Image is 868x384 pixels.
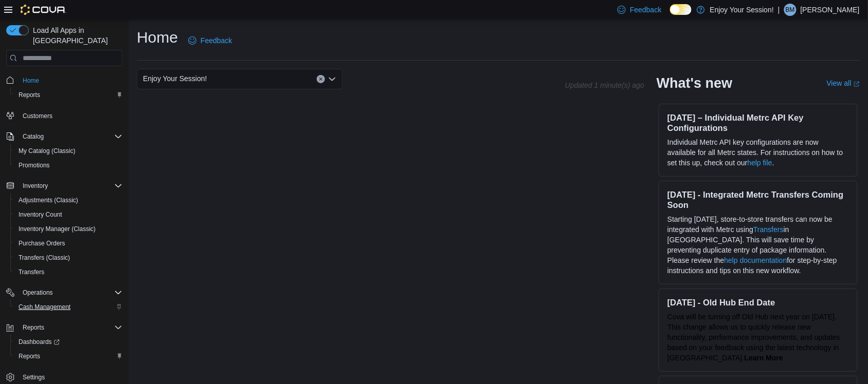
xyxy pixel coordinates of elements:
[667,137,849,168] p: Individual Metrc API key configurations are now available for all Metrc states. For instructions ...
[667,297,849,308] h3: [DATE] - Old Hub End Date
[10,88,126,102] button: Reports
[565,81,644,89] p: Updated 1 minute(s) ago
[10,144,126,158] button: My Catalog (Classic)
[14,237,122,249] span: Purchase Orders
[19,210,62,219] span: Inventory Count
[14,208,66,221] a: Inventory Count
[2,72,126,87] button: Home
[10,222,126,236] button: Inventory Manager (Classic)
[328,75,336,83] button: Open list of options
[784,4,797,16] div: Bryan Muise
[14,89,44,101] a: Reports
[23,373,45,381] span: Settings
[2,285,126,300] button: Operations
[667,313,840,362] span: Cova will be turning off Old Hub next year on [DATE]. This change allows us to quickly release ne...
[19,321,122,334] span: Reports
[14,159,54,171] a: Promotions
[19,180,122,192] span: Inventory
[667,189,849,210] h3: [DATE] - Integrated Metrc Transfers Coming Soon
[14,145,122,157] span: My Catalog (Classic)
[19,239,65,247] span: Purchase Orders
[19,225,96,233] span: Inventory Manager (Classic)
[745,354,783,362] a: Learn More
[19,321,48,334] button: Reports
[670,15,671,15] span: Dark Mode
[14,350,122,362] span: Reports
[23,182,48,190] span: Inventory
[19,338,60,346] span: Dashboards
[19,130,122,143] span: Catalog
[19,371,122,383] span: Settings
[23,289,53,297] span: Operations
[19,352,40,360] span: Reports
[317,75,325,83] button: Clear input
[14,194,82,206] a: Adjustments (Classic)
[2,320,126,335] button: Reports
[14,336,122,348] span: Dashboards
[670,4,692,15] input: Dark Mode
[19,268,44,276] span: Transfers
[2,129,126,144] button: Catalog
[10,158,126,172] button: Promotions
[19,286,122,299] span: Operations
[14,336,64,348] a: Dashboards
[786,4,795,16] span: BM
[19,303,70,311] span: Cash Management
[23,112,52,120] span: Customers
[14,223,100,235] a: Inventory Manager (Classic)
[14,350,44,362] a: Reports
[657,75,732,91] h2: What's new
[10,207,126,222] button: Inventory Count
[19,147,76,155] span: My Catalog (Classic)
[10,236,126,251] button: Purchase Orders
[10,193,126,207] button: Adjustments (Classic)
[14,223,122,235] span: Inventory Manager (Classic)
[201,35,232,46] span: Feedback
[14,145,80,157] a: My Catalog (Classic)
[184,30,236,51] a: Feedback
[630,5,661,15] span: Feedback
[827,79,860,87] a: View allExternal link
[14,266,48,278] a: Transfers
[19,109,122,122] span: Customers
[14,301,75,313] a: Cash Management
[19,91,40,99] span: Reports
[14,89,122,101] span: Reports
[710,4,774,16] p: Enjoy Your Session!
[748,159,772,167] a: help file
[19,254,70,262] span: Transfers (Classic)
[778,4,780,16] p: |
[137,27,178,48] h1: Home
[854,81,860,87] svg: External link
[667,214,849,276] p: Starting [DATE], store-to-store transfers can now be integrated with Metrc using in [GEOGRAPHIC_D...
[10,251,126,265] button: Transfers (Classic)
[725,256,787,264] a: help documentation
[19,286,57,299] button: Operations
[667,112,849,133] h3: [DATE] – Individual Metrc API Key Configurations
[14,208,122,221] span: Inventory Count
[19,161,50,169] span: Promotions
[14,237,69,249] a: Purchase Orders
[14,301,122,313] span: Cash Management
[14,252,122,264] span: Transfers (Classic)
[14,159,122,171] span: Promotions
[10,300,126,314] button: Cash Management
[143,72,207,85] span: Enjoy Your Session!
[23,76,39,85] span: Home
[10,335,126,349] a: Dashboards
[19,130,48,143] button: Catalog
[23,323,44,332] span: Reports
[801,4,860,16] p: [PERSON_NAME]
[10,349,126,363] button: Reports
[19,196,78,204] span: Adjustments (Classic)
[753,225,784,234] a: Transfers
[23,132,44,141] span: Catalog
[2,179,126,193] button: Inventory
[21,5,66,15] img: Cova
[19,180,52,192] button: Inventory
[19,110,57,122] a: Customers
[29,25,122,46] span: Load All Apps in [GEOGRAPHIC_DATA]
[2,108,126,123] button: Customers
[10,265,126,279] button: Transfers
